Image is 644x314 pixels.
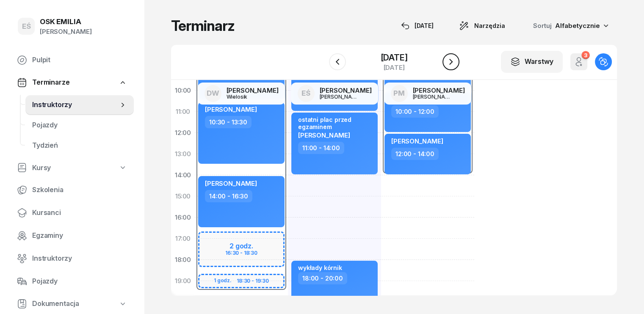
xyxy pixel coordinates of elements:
span: Alfabetycznie [555,22,600,30]
div: [PERSON_NAME] [40,26,92,37]
div: 10:00 [171,80,195,101]
div: [PERSON_NAME] [413,87,465,94]
div: 18:00 [171,249,195,270]
span: PM [393,90,405,97]
div: [DATE] [380,53,407,62]
span: EŚ [301,90,310,97]
div: 14:00 - 16:30 [205,190,252,202]
a: PM[PERSON_NAME][PERSON_NAME] [384,83,472,105]
a: Egzaminy [10,226,134,246]
div: [DATE] [380,64,407,71]
div: OSK EMILIA [40,18,92,25]
div: [PERSON_NAME] [320,87,372,94]
span: Kursanci [32,207,127,218]
span: Narzędzia [474,21,505,31]
div: 14:00 [171,165,195,186]
button: Narzędzia [451,17,513,34]
a: Pojazdy [10,271,134,292]
button: Warstwy [501,51,563,73]
a: Instruktorzy [10,248,134,269]
div: 13:00 [171,143,195,165]
div: 12:00 - 14:00 [391,148,439,160]
div: 11:00 [171,101,195,122]
a: Pojazdy [25,115,134,135]
h1: Terminarz [171,18,235,33]
span: Sortuj [533,20,553,31]
span: [PERSON_NAME] [205,105,257,113]
span: [PERSON_NAME] [298,131,350,139]
span: Egzaminy [32,230,127,241]
div: 16:00 [171,207,195,228]
span: Tydzień [32,140,127,151]
button: Sortuj Alfabetycznie [523,17,617,35]
a: Pulpit [10,50,134,70]
a: Terminarze [10,73,134,92]
a: Kursanci [10,203,134,223]
span: Kursy [32,163,51,174]
div: 17:00 [171,228,195,249]
span: Dokumentacja [32,298,79,309]
div: ostatni plac przed egzaminem [298,116,373,130]
a: Tydzień [25,135,134,156]
span: EŚ [22,23,31,30]
div: [PERSON_NAME] [413,94,453,99]
div: 19:00 [171,270,195,292]
span: Instruktorzy [32,253,127,264]
div: [DATE] [401,21,434,31]
div: 15:00 [171,186,195,207]
span: Pulpit [32,55,127,66]
span: Instruktorzy [32,99,119,110]
button: 3 [570,53,587,70]
span: Pojazdy [32,276,127,287]
div: 10:30 - 13:30 [205,116,252,128]
a: Dokumentacja [10,294,134,314]
div: 20:00 [171,292,195,313]
a: Szkolenia [10,180,134,200]
div: 11:00 - 14:00 [298,142,344,154]
div: Warstwy [510,56,553,67]
a: Instruktorzy [25,95,134,115]
div: [PERSON_NAME] [227,87,279,94]
div: 3 [581,51,589,59]
div: 10:00 - 12:00 [391,105,439,118]
button: [DATE] [393,17,441,34]
div: [PERSON_NAME] [320,94,360,99]
span: Szkolenia [32,185,127,196]
a: DW[PERSON_NAME]Wielosik [198,83,285,105]
a: Kursy [10,158,134,178]
span: [PERSON_NAME] [391,137,443,145]
div: wykłady kórnik [298,264,342,271]
a: EŚ[PERSON_NAME][PERSON_NAME] [291,83,379,105]
span: Pojazdy [32,120,127,131]
span: DW [207,90,219,97]
span: [PERSON_NAME] [205,179,257,187]
div: 12:00 [171,122,195,143]
span: Terminarze [32,77,69,88]
div: 18:00 - 20:00 [298,272,347,284]
div: Wielosik [227,94,267,99]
